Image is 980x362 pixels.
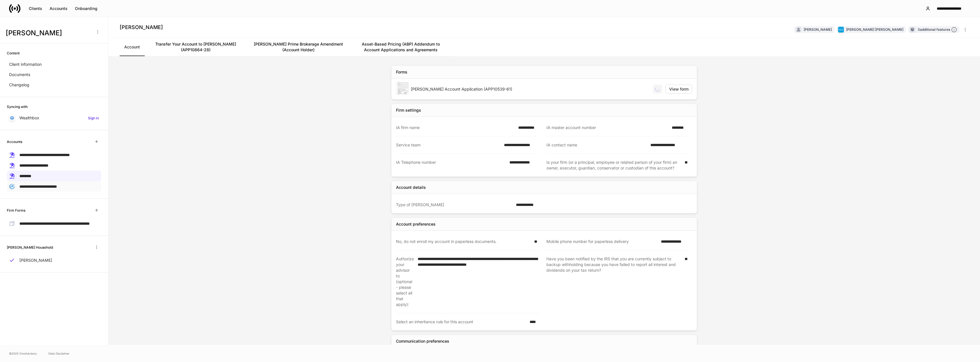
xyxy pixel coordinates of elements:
[9,82,29,88] p: Changelog
[7,59,101,69] a: Client information
[9,351,37,356] span: © 2025 OneAdvisory
[29,6,42,11] div: Clients
[144,38,247,56] a: Transfer Your Account to [PERSON_NAME] (APP10864-28)
[247,38,350,56] a: [PERSON_NAME] Prime Brokerage Amendment (Account Holder)
[396,319,526,325] div: Select an inheritance rule for this account
[396,239,531,244] div: No, do not enroll my account in paperless documents.
[75,6,97,11] div: Onboarding
[120,38,144,56] a: Account
[546,142,647,148] div: IA contact name
[396,69,407,75] div: Forms
[411,86,648,92] div: [PERSON_NAME] Account Application (APP10539-61)
[396,125,515,130] div: IA firm name
[396,221,436,227] div: Account preferences
[120,24,163,31] h4: [PERSON_NAME]
[7,69,101,80] a: Documents
[350,38,452,56] a: Asset-Based Pricing (ABP) Addendum to Account Applications and Agreements
[19,115,39,121] p: Wealthbox
[665,85,692,94] button: View form
[396,159,506,171] div: IA Telephone number
[546,159,681,171] div: Is your firm (or a principal, employee or related person of your firm) an owner, executor, guardi...
[19,257,52,263] p: [PERSON_NAME]
[71,4,101,13] button: Onboarding
[546,125,668,130] div: IA master account number
[46,4,71,13] button: Accounts
[918,27,957,33] div: 3 additional features
[7,50,20,56] h6: Content
[396,107,421,113] div: Firm settings
[7,255,101,265] a: [PERSON_NAME]
[7,104,28,109] h6: Syncing with
[669,86,689,92] div: View form
[396,142,501,148] div: Service team
[7,113,101,123] a: WealthboxSign in
[50,6,68,11] div: Accounts
[546,256,681,308] div: Have you been notified by the IRS that you are currently subject to backup withholding because yo...
[7,245,53,250] h6: [PERSON_NAME] Household
[396,338,449,344] div: Communication preferences
[7,139,22,144] h6: Accounts
[396,256,414,307] div: Authorize your advisor to (optional - please select all that apply):
[804,27,832,32] div: [PERSON_NAME]
[7,80,101,90] a: Changelog
[6,28,91,38] h3: [PERSON_NAME]
[9,62,42,67] p: Client information
[48,351,70,356] a: Data Disclaimer
[396,185,426,190] div: Account details
[88,115,99,121] h6: Sign in
[546,239,658,244] div: Mobile phone number for paperless delivery
[396,202,513,208] div: Type of [PERSON_NAME]
[9,72,30,77] p: Documents
[7,208,25,213] h6: Firm Forms
[25,4,46,13] button: Clients
[838,27,844,32] img: charles-schwab-BFYFdbvS.png
[846,27,903,32] div: [PERSON_NAME] [PERSON_NAME]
